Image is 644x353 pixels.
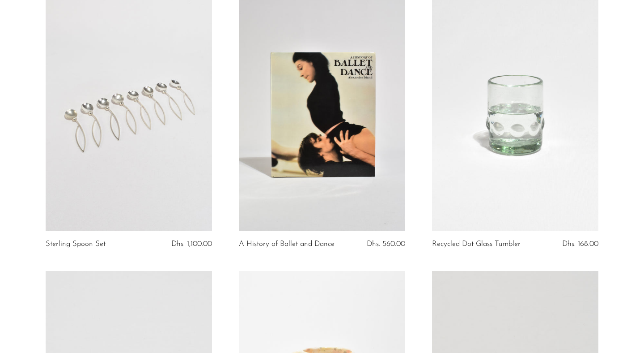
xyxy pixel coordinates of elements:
a: Recycled Dot Glass Tumbler [432,240,521,248]
span: Dhs. 560.00 [367,240,405,248]
span: Dhs. 168.00 [562,240,598,248]
a: Sterling Spoon Set [46,240,106,248]
span: Dhs. 1,100.00 [171,240,212,248]
a: A History of Ballet and Dance [239,240,335,248]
